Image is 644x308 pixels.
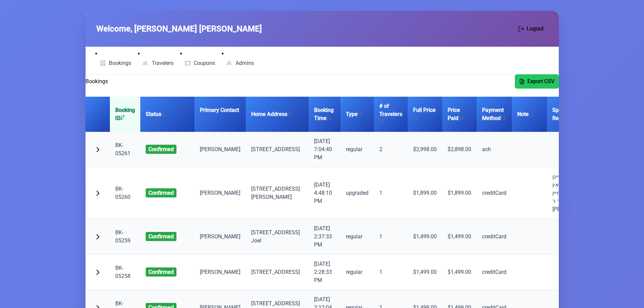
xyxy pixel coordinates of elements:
button: Logout [514,22,548,36]
th: Primary Contact [194,97,246,132]
td: 1 [374,167,408,219]
td: creditCard [477,255,512,290]
td: [STREET_ADDRESS] [246,132,309,167]
td: [STREET_ADDRESS] Joel [246,219,309,255]
td: $1,499.00 [408,219,442,255]
li: Admins [222,50,258,69]
a: Admins [222,58,258,69]
td: regular [340,132,374,167]
td: regular [340,219,374,255]
td: [STREET_ADDRESS] [246,255,309,290]
th: Booking ID [110,97,140,132]
a: Coupons [180,58,219,69]
td: [PERSON_NAME] [194,132,246,167]
td: $1,499.00 [442,219,477,255]
td: 1 [374,219,408,255]
td: [STREET_ADDRESS] [PERSON_NAME] [246,167,309,219]
span: Welcome, [PERSON_NAME] [PERSON_NAME] [96,23,262,35]
td: $1,499.00 [408,255,442,290]
td: $1,899.00 [408,167,442,219]
span: confirmed [146,145,176,154]
h2: Bookings [86,77,108,86]
td: [DATE] 4:48:10 PM [309,167,340,219]
td: $2,898.00 [442,132,477,167]
a: BK-05259 [115,229,130,244]
td: creditCard [477,167,512,219]
td: creditCard [477,219,512,255]
li: Travelers [138,50,177,69]
td: upgraded [340,167,374,219]
td: 1 [374,255,408,290]
th: # of Travelers [374,97,408,132]
td: [DATE] 7:04:40 PM [309,132,340,167]
a: BK-05260 [115,186,130,200]
li: Coupons [180,50,219,69]
td: regular [340,255,374,290]
th: Full Price [408,97,442,132]
span: confirmed [146,232,176,241]
a: Bookings [95,58,136,69]
th: Payment Method [477,97,512,132]
li: Bookings [95,50,136,69]
th: Type [340,97,374,132]
th: Home Address [246,97,309,132]
span: confirmed [146,267,176,277]
span: Bookings [109,61,131,66]
span: Travelers [152,61,173,66]
button: Export CSV [515,74,559,89]
td: $1,499.00 [442,255,477,290]
span: Export CSV [527,77,554,86]
td: [PERSON_NAME] [194,219,246,255]
td: $2,998.00 [408,132,442,167]
td: ach [477,132,512,167]
span: Coupons [194,61,215,66]
th: Special Requests [547,97,598,132]
td: [PERSON_NAME] [194,255,246,290]
th: Booking Time [309,97,340,132]
a: BK-05261 [115,142,130,157]
th: Note [512,97,547,132]
a: Travelers [138,58,177,69]
td: [PERSON_NAME] [194,167,246,219]
span: confirmed [146,188,176,197]
a: BK-05258 [115,265,130,279]
td: [DATE] 2:37:33 PM [309,219,340,255]
span: Admins [236,61,254,66]
span: Logout [527,25,544,33]
th: Price Paid [442,97,477,132]
td: [DATE] 2:28:33 PM [309,255,340,290]
td: ביטע מיך לייגן אויב מעגליך אין איין דירה מיט מיין שווער ר' [PERSON_NAME] [547,167,598,219]
td: 2 [374,132,408,167]
th: Status [140,97,194,132]
td: $1,899.00 [442,167,477,219]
